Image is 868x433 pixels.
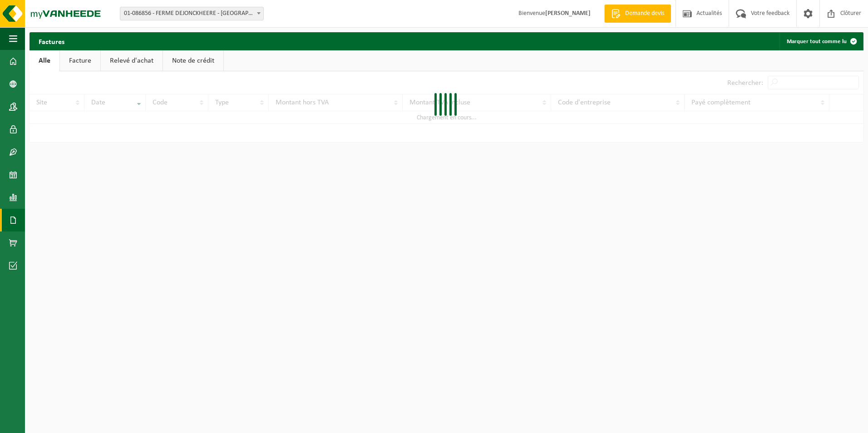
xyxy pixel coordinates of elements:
h2: Factures [30,32,74,50]
span: 01-086856 - FERME DEJONCKHEERE - HAULCHIN [120,7,263,20]
button: Marquer tout comme lu [779,32,863,50]
a: Demande devis [604,5,671,23]
span: Demande devis [623,9,666,18]
a: Alle [30,50,59,71]
span: 01-086856 - FERME DEJONCKHEERE - HAULCHIN [120,7,264,20]
a: Relevé d'achat [101,50,163,71]
strong: [PERSON_NAME] [545,10,591,17]
a: Facture [60,50,100,71]
a: Note de crédit [163,50,223,71]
